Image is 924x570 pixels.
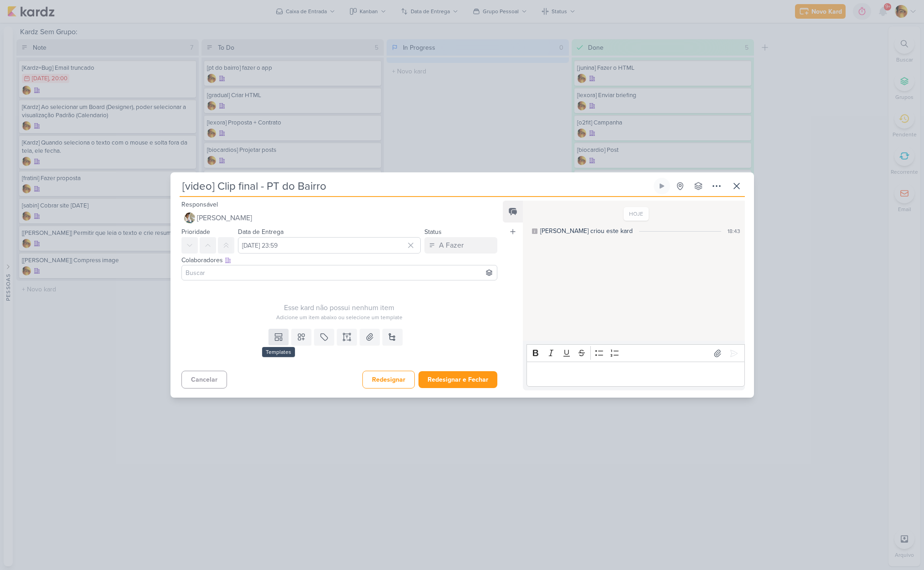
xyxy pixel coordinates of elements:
[439,240,464,251] div: A Fazer
[238,228,284,236] label: Data de Entrega
[197,212,252,223] span: [PERSON_NAME]
[181,210,498,226] button: [PERSON_NAME]
[238,237,421,254] input: Select a date
[184,212,195,223] img: Raphael Simas
[181,302,498,313] div: Esse kard não possui nenhum item
[181,371,227,389] button: Cancelar
[527,362,744,387] div: Editor editing area: main
[424,228,442,236] label: Status
[184,267,496,278] input: Buscar
[181,313,498,321] div: Adicione um item abaixo ou selecione um template
[418,371,497,388] button: Redesignar e Fechar
[658,182,666,190] div: Ligar relógio
[262,347,295,357] div: Templates
[181,201,218,208] label: Responsável
[424,237,497,254] button: A Fazer
[527,344,744,362] div: Editor toolbar
[362,371,415,389] button: Redesignar
[181,255,498,265] div: Colaboradores
[180,178,652,194] input: Kard Sem Título
[728,227,740,235] div: 18:43
[181,228,210,236] label: Prioridade
[540,226,633,236] div: [PERSON_NAME] criou este kard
